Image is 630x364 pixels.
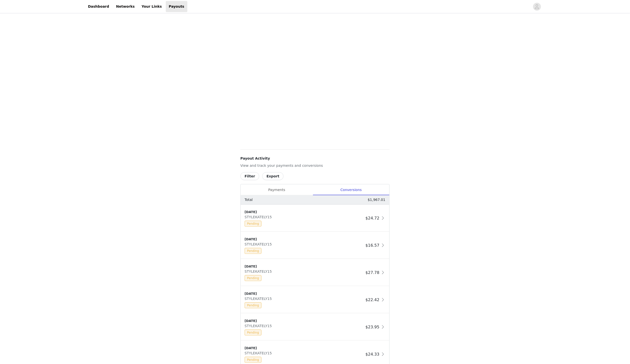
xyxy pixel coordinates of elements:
p: View and track your payments and conversions [240,163,390,168]
div: [DATE] [245,264,364,269]
p: $1,967.01 [368,197,385,202]
div: clickable-list-item [241,205,389,232]
div: [DATE] [245,237,364,242]
span: $22.42 [366,297,379,302]
div: clickable-list-item [241,314,389,341]
span: STYLEKATELY15 [245,351,274,355]
span: $24.72 [366,216,379,220]
span: STYLEKATELY15 [245,242,274,246]
div: [DATE] [245,291,364,296]
p: Total [245,197,253,202]
span: Pending [245,357,261,363]
a: Your Links [139,1,165,12]
div: avatar [535,3,539,11]
span: Pending [245,275,261,281]
span: Pending [245,221,261,227]
span: $24.33 [366,352,379,357]
span: STYLEKATELY15 [245,269,274,273]
span: $27.78 [366,270,379,275]
span: STYLEKATELY15 [245,297,274,301]
a: Networks [113,1,138,12]
div: Payments [241,184,313,195]
div: [DATE] [245,210,364,215]
div: Conversions [313,184,389,195]
div: [DATE] [245,346,364,351]
h4: Payout Activity [240,156,390,161]
span: STYLEKATELY15 [245,215,274,219]
span: Pending [245,330,261,336]
span: STYLEKATELY15 [245,324,274,328]
div: clickable-list-item [241,286,389,314]
a: Dashboard [85,1,112,12]
div: clickable-list-item [241,259,389,286]
button: Filter [240,172,259,180]
div: [DATE] [245,318,364,323]
span: $16.57 [366,243,379,248]
span: Pending [245,302,261,308]
button: Export [262,172,284,180]
span: $23.95 [366,325,379,329]
a: Payouts [166,1,187,12]
div: clickable-list-item [241,232,389,259]
span: Pending [245,248,261,254]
